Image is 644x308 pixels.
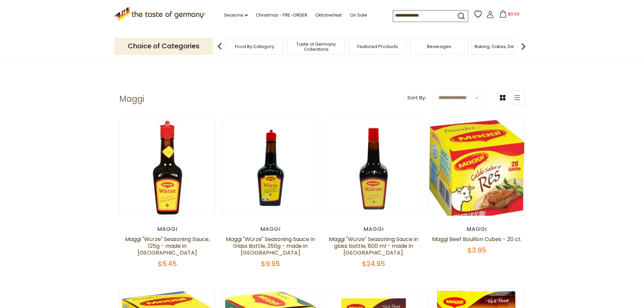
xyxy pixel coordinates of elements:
[114,38,213,54] p: Choice of Categories
[158,259,177,268] span: $5.45
[222,226,319,233] div: Maggi
[475,44,527,49] a: Baking, Cakes, Desserts
[226,235,315,257] a: Maggi "Würze" Seasoning Sauce in Glass Bottle, 250g - made in [GEOGRAPHIC_DATA]
[357,44,398,49] a: Featured Products
[224,11,248,19] a: Seasons
[213,40,226,53] img: previous arrow
[235,44,274,49] a: Food By Category
[315,11,342,19] a: Oktoberfest
[289,42,343,52] a: Taste of Germany Collections
[407,94,426,102] label: Sort By:
[495,10,524,20] button: $0.00
[326,120,422,216] img: Maggi
[432,235,522,243] a: Maggi Beef Bouillon Cubes - 20 ct.
[468,245,486,255] span: $3.95
[256,11,307,19] a: Christmas - PRE-ORDER
[223,120,318,216] img: Maggi
[261,259,280,268] span: $9.95
[517,40,530,53] img: next arrow
[362,259,385,268] span: $24.95
[119,226,216,233] div: Maggi
[427,44,451,49] a: Beverages
[429,120,525,222] img: Maggi
[508,11,520,17] span: $0.00
[350,11,367,19] a: On Sale
[120,120,215,216] img: Maggi
[429,226,525,233] div: Maggi
[326,226,422,233] div: Maggi
[119,94,144,104] h1: Maggi
[125,235,210,257] a: Maggi "Würze" Seasoning Sauce, 125g - made in [GEOGRAPHIC_DATA]
[329,235,418,257] a: Maggi "Würze" Seasoning Sauce in glass bottle, 800 ml - made in [GEOGRAPHIC_DATA].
